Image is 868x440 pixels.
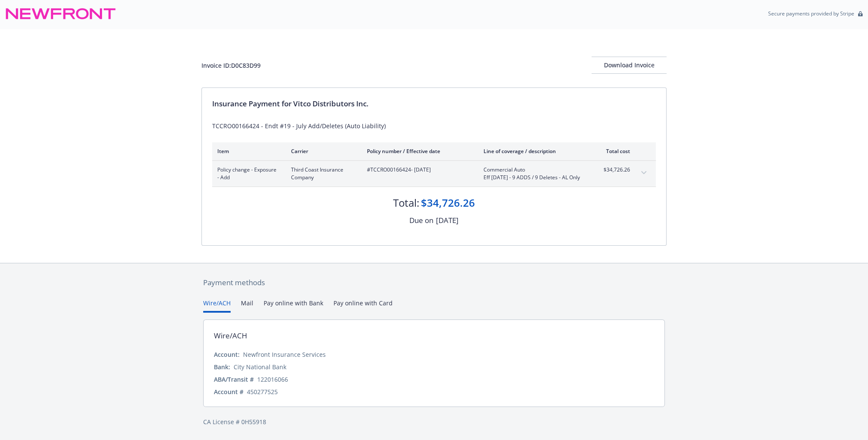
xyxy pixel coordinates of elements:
[212,161,656,187] div: Policy change - Exposure - AddThird Coast Insurance Company#TCCRO00166424- [DATE]Commercial AutoE...
[247,387,278,396] div: 450277525
[409,215,433,226] div: Due on
[241,298,253,313] button: Mail
[291,148,353,155] div: Carrier
[592,57,667,74] button: Download Invoice
[484,166,584,174] span: Commercial Auto
[212,98,656,109] div: Insurance Payment for Vitco Distributors Inc.
[264,298,323,313] button: Pay online with Bank
[203,298,231,313] button: Wire/ACH
[214,350,240,359] div: Account:
[243,350,326,359] div: Newfront Insurance Services
[214,362,230,371] div: Bank:
[212,121,656,130] div: TCCRO00166424 - Endt #19 - July Add/Deletes (Auto Liability)
[201,61,261,70] div: Invoice ID: D0C83D99
[257,375,288,384] div: 122016066
[214,375,254,384] div: ABA/Transit #
[484,166,584,181] span: Commercial AutoEff [DATE] - 9 ADDS / 9 Deletes - AL Only
[333,298,393,313] button: Pay online with Card
[203,277,665,288] div: Payment methods
[217,148,277,155] div: Item
[768,10,854,17] p: Secure payments provided by Stripe
[214,330,247,341] div: Wire/ACH
[421,196,475,210] div: $34,726.26
[598,148,630,155] div: Total cost
[484,148,584,155] div: Line of coverage / description
[484,174,584,181] span: Eff [DATE] - 9 ADDS / 9 Deletes - AL Only
[217,166,277,181] span: Policy change - Exposure - Add
[234,362,286,371] div: City National Bank
[291,166,353,181] span: Third Coast Insurance Company
[592,57,667,73] div: Download Invoice
[393,196,419,210] div: Total:
[367,166,470,174] span: #TCCRO00166424 - [DATE]
[598,166,630,174] span: $34,726.26
[203,417,665,426] div: CA License # 0H55918
[436,215,459,226] div: [DATE]
[637,166,651,180] button: expand content
[367,148,470,155] div: Policy number / Effective date
[214,387,243,396] div: Account #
